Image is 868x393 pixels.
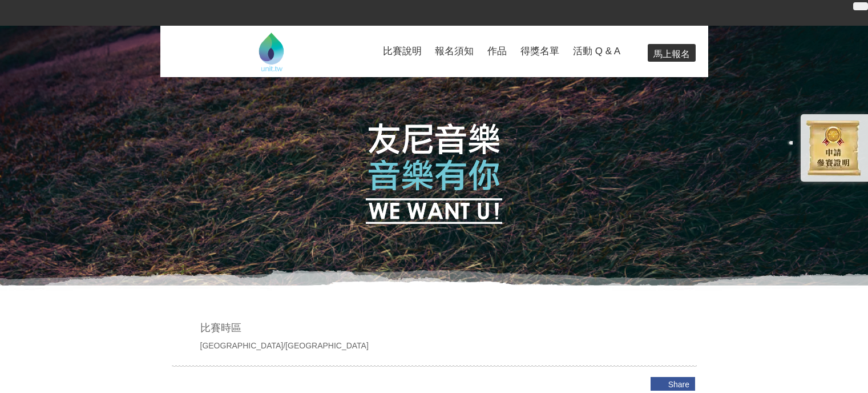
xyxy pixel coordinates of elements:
[200,323,369,334] h3: 比賽時區
[358,115,510,229] img: header
[567,26,626,83] a: 活動 Q & A
[515,26,565,83] a: 得獎名單
[482,26,512,83] a: 作品
[243,29,300,75] img: logo
[647,43,697,63] a: 馬上報名
[429,26,479,83] a: 報名須知
[377,26,427,83] a: 比賽說明
[668,380,689,389] span: Share
[651,377,695,391] a: Share
[801,114,868,182] img: Certificate
[200,340,369,351] div: [GEOGRAPHIC_DATA]/[GEOGRAPHIC_DATA]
